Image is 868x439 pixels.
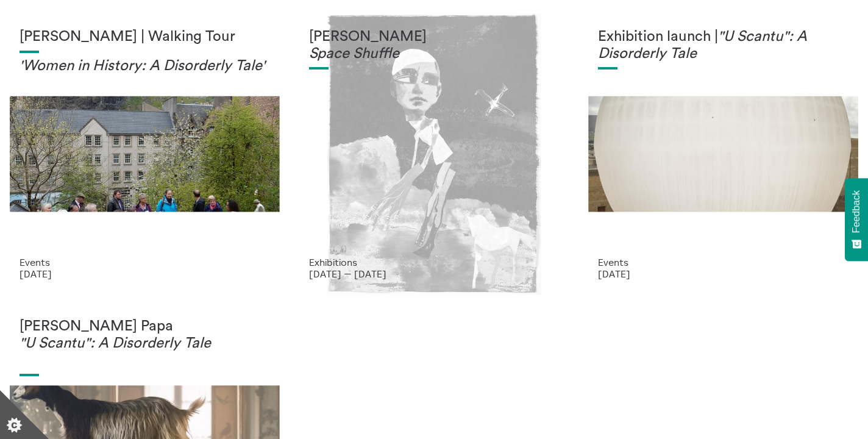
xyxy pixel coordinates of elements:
h1: Exhibition launch | [598,29,848,62]
p: Events [20,257,270,268]
em: "U Scantu": A Disorderly Tale [598,29,807,61]
em: 'Women in History: A Disorderly Tale' [20,59,265,73]
em: "U Scantu": A Disorderly Tale [20,336,211,351]
p: [DATE] [598,268,848,279]
h1: [PERSON_NAME] | Walking Tour [20,29,270,46]
button: Feedback - Show survey [845,178,868,261]
p: [DATE] [20,268,270,279]
em: Space Shuffle [309,46,399,61]
a: Website banner [PERSON_NAME]Space Shuffle Exhibitions [DATE] — [DATE] [290,9,579,299]
p: Exhibitions [309,257,560,268]
p: Events [598,257,848,268]
span: Feedback [851,190,862,233]
h1: [PERSON_NAME] Papa [20,318,270,369]
a: 2 Elisa Giardina Papa U Scantu A Disorderly Tale 2022 Video and ceramic installation Still frame ... [578,9,868,299]
p: [DATE] — [DATE] [309,268,560,279]
h1: [PERSON_NAME] [309,29,560,62]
